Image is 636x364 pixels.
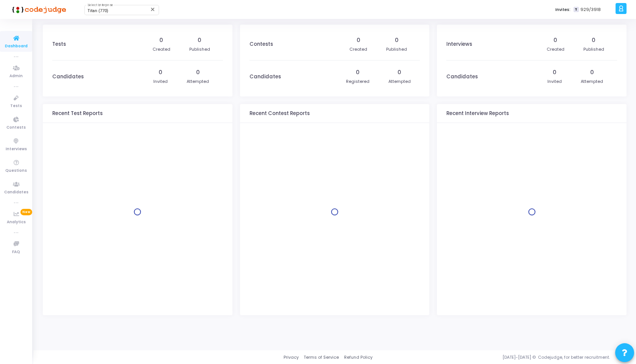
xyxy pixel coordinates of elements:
div: 0 [159,36,163,44]
span: Interviews [6,146,27,152]
a: Privacy [284,354,299,361]
div: 0 [159,68,162,76]
div: [DATE]-[DATE] © Codejudge, for better recruitment. [373,354,627,361]
span: Questions [5,168,27,174]
mat-icon: Clear [150,6,156,12]
div: 0 [356,68,360,76]
div: Published [583,46,604,53]
span: 929/3918 [580,6,601,13]
div: 0 [395,36,399,44]
img: logo [9,2,66,17]
h3: Interviews [446,41,472,47]
span: Admin [9,73,23,79]
div: Created [153,46,170,53]
h3: Contests [249,41,273,47]
div: Attempted [187,78,209,85]
h3: Recent Contest Reports [249,110,310,117]
span: T [574,7,578,12]
span: Titan (770) [87,8,108,13]
div: Attempted [388,78,411,85]
div: 0 [198,36,201,44]
div: 0 [196,68,200,76]
div: Created [349,46,367,53]
h3: Candidates [249,74,281,80]
div: 0 [553,36,557,44]
span: Contests [6,124,26,131]
span: Candidates [4,189,28,196]
div: Registered [346,78,369,85]
span: Dashboard [5,43,28,50]
div: Invited [547,78,562,85]
span: Tests [10,103,22,109]
div: 0 [590,68,594,76]
a: Refund Policy [344,354,373,361]
div: Attempted [581,78,603,85]
div: 0 [592,36,595,44]
div: Invited [153,78,168,85]
div: Published [189,46,210,53]
span: New [20,209,32,215]
h3: Recent Interview Reports [446,110,509,117]
h3: Recent Test Reports [52,110,103,117]
div: 0 [553,68,556,76]
div: Created [547,46,564,53]
h3: Tests [52,41,66,47]
h3: Candidates [52,74,84,80]
a: Terms of Service [304,354,339,361]
div: 0 [357,36,360,44]
h3: Candidates [446,74,478,80]
span: FAQ [12,249,20,255]
div: 0 [397,68,401,76]
div: Published [386,46,407,53]
label: Invites: [555,6,571,13]
span: Analytics [7,219,26,226]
